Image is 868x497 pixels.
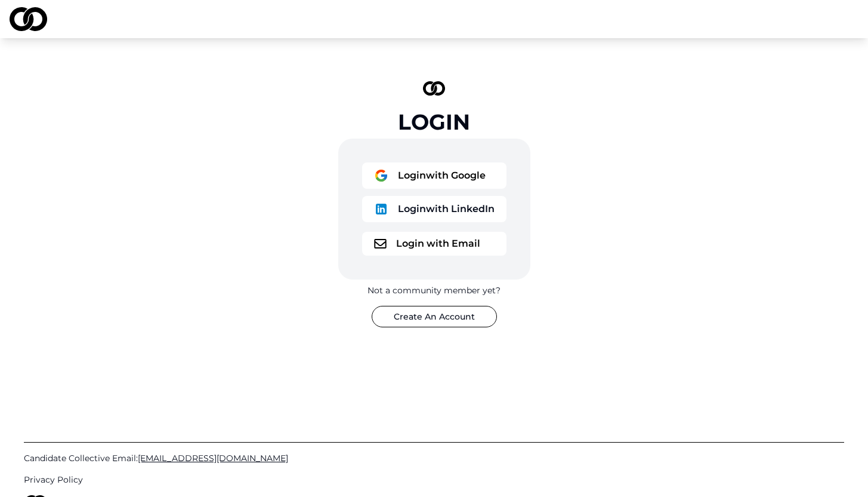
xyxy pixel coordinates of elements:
[374,239,387,249] img: logo
[362,196,506,222] button: logoLoginwith LinkedIn
[362,162,506,189] button: logoLoginwith Google
[423,81,446,96] img: logo
[138,453,288,464] span: [EMAIL_ADDRESS][DOMAIN_NAME]
[398,110,470,134] div: Login
[10,7,47,31] img: logo
[24,474,844,486] a: Privacy Policy
[24,452,844,464] a: Candidate Collective Email:[EMAIL_ADDRESS][DOMAIN_NAME]
[367,284,501,296] div: Not a community member yet?
[374,202,388,216] img: logo
[374,168,388,183] img: logo
[362,232,506,256] button: logoLogin with Email
[372,306,497,327] button: Create An Account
